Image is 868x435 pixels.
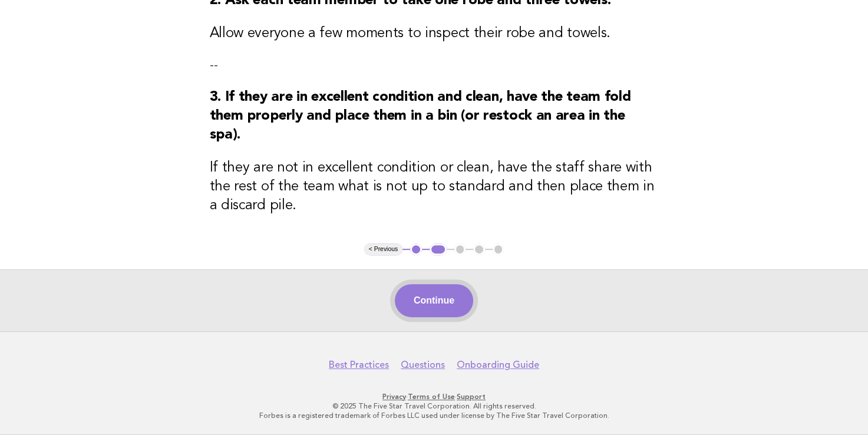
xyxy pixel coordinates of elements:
a: Support [457,393,486,401]
a: Onboarding Guide [457,359,539,371]
p: © 2025 The Five Star Travel Corporation. All rights reserved. [74,401,795,411]
p: -- [210,57,659,74]
strong: 3. If they are in excellent condition and clean, have the team fold them properly and place them ... [210,90,631,142]
button: < Previous [364,243,402,255]
h3: If they are not in excellent condition or clean, have the staff share with the rest of the team w... [210,159,659,215]
button: 1 [410,243,422,255]
button: 2 [430,243,447,255]
a: Terms of Use [408,393,455,401]
h3: Allow everyone a few moments to inspect their robe and towels. [210,24,659,43]
a: Questions [401,359,445,371]
a: Best Practices [329,359,389,371]
a: Privacy [382,393,406,401]
p: · · [74,392,795,401]
button: Continue [395,284,473,317]
p: Forbes is a registered trademark of Forbes LLC used under license by The Five Star Travel Corpora... [74,411,795,420]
